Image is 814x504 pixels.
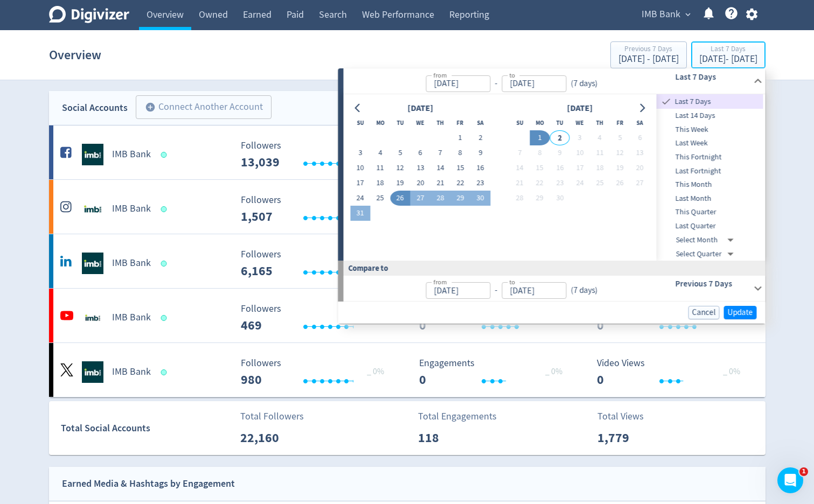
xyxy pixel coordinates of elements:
h5: IMB Bank [112,311,151,324]
svg: Followers --- [235,195,397,223]
button: 27 [411,191,430,206]
th: Monday [530,115,549,130]
h5: IMB Bank [112,148,151,161]
button: 29 [530,191,549,206]
button: 31 [350,206,370,221]
span: Data last synced: 1 Sep 2025, 10:02pm (AEST) [161,369,170,375]
label: to [509,71,515,80]
p: 1,779 [597,428,659,447]
button: 18 [590,160,610,176]
th: Sunday [350,115,370,130]
h6: Last 7 Days [675,71,749,83]
button: 22 [450,176,470,191]
button: 10 [570,145,590,160]
span: Last 14 Days [657,110,763,122]
div: This Month [657,178,763,192]
button: 5 [610,130,630,145]
label: from [433,277,447,286]
button: 7 [430,145,450,160]
div: Last 14 Days [657,109,763,123]
button: 26 [610,176,630,191]
a: IMB Bank undefinedIMB Bank Followers --- _ 0% Followers 13,039 Engagements 33 Engagements 33 120%... [49,125,766,179]
button: 28 [510,191,530,206]
button: 4 [370,145,390,160]
button: 11 [370,160,390,176]
button: 18 [370,176,390,191]
span: add_circle [145,102,156,113]
button: 6 [411,145,430,160]
div: Compare to [338,261,766,275]
div: ( 7 days ) [566,78,602,90]
button: 11 [590,145,610,160]
div: [DATE] - [DATE] [618,54,679,64]
button: 27 [630,176,650,191]
span: This Quarter [657,206,763,218]
div: [DATE] - [DATE] [699,54,757,64]
button: 9 [470,145,490,160]
th: Thursday [430,115,450,130]
th: Friday [450,115,470,130]
h6: Previous 7 Days [675,277,749,290]
button: 21 [430,176,450,191]
button: 9 [550,145,570,160]
button: 20 [411,176,430,191]
a: IMB Bank undefinedIMB Bank Followers --- _ 0% Followers 1,507 Engagements 30 Engagements 30 173% ... [49,180,766,234]
button: 24 [350,191,370,206]
span: Data last synced: 2 Sep 2025, 3:02am (AEST) [161,152,170,158]
div: [DATE] [404,101,436,116]
div: Last Week [657,136,763,150]
button: 13 [411,160,430,176]
button: 3 [350,145,370,160]
span: expand_more [683,10,693,19]
button: 30 [550,191,570,206]
button: 8 [530,145,549,160]
div: Last 7 Days [657,94,763,109]
button: Previous 7 Days[DATE] - [DATE] [610,41,687,68]
svg: Followers --- [235,141,397,169]
button: 30 [470,191,490,206]
svg: Followers --- [235,249,397,278]
button: 5 [390,145,410,160]
button: Connect Another Account [136,95,272,119]
h5: IMB Bank [112,202,151,215]
div: - [490,284,502,297]
th: Saturday [470,115,490,130]
button: Last 7 Days[DATE]- [DATE] [691,41,766,68]
button: 14 [430,160,450,176]
th: Friday [610,115,630,130]
span: _ 0% [545,366,562,377]
button: 12 [610,145,630,160]
button: 4 [590,130,610,145]
button: 23 [470,176,490,191]
th: Sunday [510,115,530,130]
img: IMB Bank undefined [82,307,103,328]
button: 12 [390,160,410,176]
button: IMB Bank [638,6,693,23]
nav: presets [657,94,763,261]
th: Tuesday [390,115,410,130]
button: 6 [630,130,650,145]
button: 13 [630,145,650,160]
button: 1 [530,130,549,145]
button: 23 [550,176,570,191]
span: Last Fortnight [657,165,763,177]
button: 25 [590,176,610,191]
span: Last 7 Days [673,96,763,108]
button: Go to previous month [350,101,366,116]
span: Data last synced: 1 Sep 2025, 9:02pm (AEST) [161,315,170,321]
div: Earned Media & Hashtags by Engagement [62,476,235,492]
th: Monday [370,115,390,130]
a: IMB Bank undefinedIMB Bank Followers --- _ 0% Followers 980 Engagements 0 Engagements 0 _ 0% Vide... [49,343,766,397]
th: Wednesday [570,115,590,130]
th: Tuesday [550,115,570,130]
span: Update [728,309,753,317]
img: IMB Bank undefined [82,198,103,220]
th: Saturday [630,115,650,130]
label: from [433,71,447,80]
div: Last Quarter [657,219,763,233]
button: 26 [390,191,410,206]
svg: Engagements 0 [414,358,575,387]
p: Total Followers [240,409,304,424]
button: 2 [470,130,490,145]
p: Total Views [597,409,659,424]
